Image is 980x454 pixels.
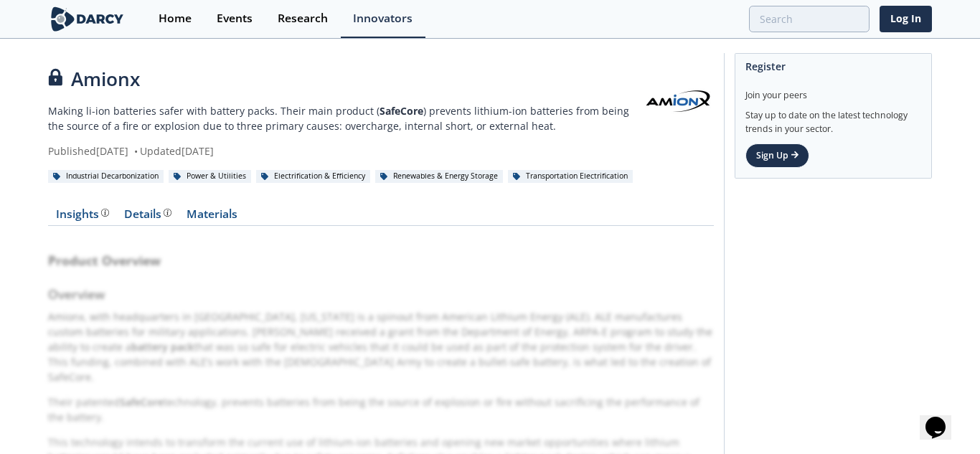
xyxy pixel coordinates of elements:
[116,209,179,226] a: Details
[278,13,328,24] div: Research
[56,209,109,220] div: Insights
[164,209,171,217] img: information.svg
[48,65,642,93] div: Amionx
[48,103,642,133] p: Making li-ion batteries safer with battery packs. Their main product ( ) prevents lithium-ion bat...
[745,79,921,102] div: Join your peers
[217,13,253,24] div: Events
[920,397,966,440] iframe: chat widget
[745,54,921,79] div: Register
[745,102,921,136] div: Stay up to date on the latest technology trends in your sector.
[179,209,245,226] a: Materials
[131,144,140,158] span: •
[256,170,370,183] div: Electrification & Efficiency
[169,170,251,183] div: Power & Utilities
[375,170,503,183] div: Renewables & Energy Storage
[124,209,171,220] div: Details
[48,209,116,226] a: Insights
[48,170,164,183] div: Industrial Decarbonization
[353,13,413,24] div: Innovators
[745,143,809,168] a: Sign Up
[749,6,870,32] input: Advanced Search
[159,13,192,24] div: Home
[508,170,633,183] div: Transportation Electrification
[380,104,423,118] strong: SafeCore
[880,6,932,32] a: Log In
[101,209,109,217] img: information.svg
[48,143,642,159] div: Published [DATE] Updated [DATE]
[48,6,126,32] img: logo-wide.svg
